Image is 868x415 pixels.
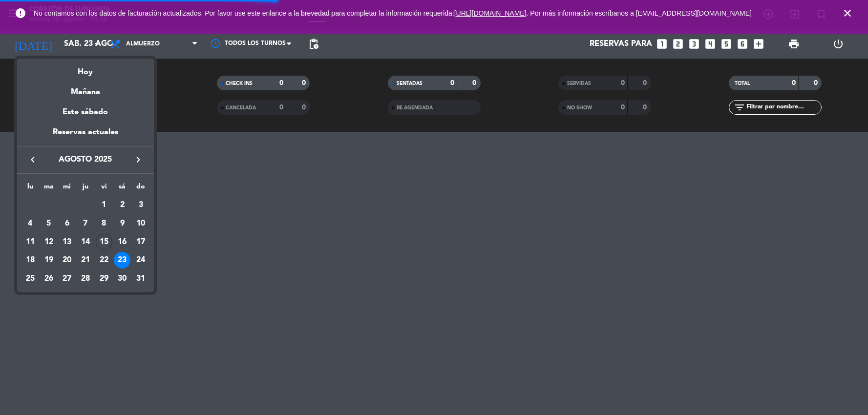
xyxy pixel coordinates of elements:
[132,252,149,269] div: 24
[40,233,58,251] td: 12 de agosto de 2025
[113,214,132,233] td: 9 de agosto de 2025
[96,215,112,232] div: 8
[58,181,76,196] th: miércoles
[17,59,154,79] div: Hoy
[132,270,149,287] div: 31
[131,251,150,270] td: 24 de agosto de 2025
[27,154,39,166] i: keyboard_arrow_left
[17,99,154,126] div: Este sábado
[22,215,39,232] div: 4
[96,252,112,269] div: 22
[58,251,76,270] td: 20 de agosto de 2025
[77,215,94,232] div: 7
[132,215,149,232] div: 10
[17,79,154,99] div: Mañana
[40,214,58,233] td: 5 de agosto de 2025
[76,251,95,270] td: 21 de agosto de 2025
[22,252,39,269] div: 18
[58,214,76,233] td: 6 de agosto de 2025
[131,196,150,214] td: 3 de agosto de 2025
[95,270,113,288] td: 29 de agosto de 2025
[59,215,75,232] div: 6
[59,234,75,250] div: 13
[21,214,40,233] td: 4 de agosto de 2025
[21,270,40,288] td: 25 de agosto de 2025
[113,181,132,196] th: sábado
[58,233,76,251] td: 13 de agosto de 2025
[114,270,130,287] div: 30
[21,233,40,251] td: 11 de agosto de 2025
[95,214,113,233] td: 8 de agosto de 2025
[41,270,57,287] div: 26
[113,233,132,251] td: 16 de agosto de 2025
[95,251,113,270] td: 22 de agosto de 2025
[17,126,154,146] div: Reservas actuales
[95,196,113,214] td: 1 de agosto de 2025
[77,234,94,250] div: 14
[76,270,95,288] td: 28 de agosto de 2025
[131,233,150,251] td: 17 de agosto de 2025
[96,197,112,213] div: 1
[95,233,113,251] td: 15 de agosto de 2025
[22,234,39,250] div: 11
[76,233,95,251] td: 14 de agosto de 2025
[113,196,132,214] td: 2 de agosto de 2025
[76,181,95,196] th: jueves
[21,196,95,214] td: AGO.
[131,181,150,196] th: domingo
[22,270,39,287] div: 25
[41,234,57,250] div: 12
[114,215,130,232] div: 9
[24,153,42,166] button: keyboard_arrow_left
[58,270,76,288] td: 27 de agosto de 2025
[114,252,130,269] div: 23
[77,270,94,287] div: 28
[21,251,40,270] td: 18 de agosto de 2025
[76,214,95,233] td: 7 de agosto de 2025
[131,270,150,288] td: 31 de agosto de 2025
[41,252,57,269] div: 19
[40,251,58,270] td: 19 de agosto de 2025
[95,181,113,196] th: viernes
[42,153,129,166] span: agosto 2025
[96,270,112,287] div: 29
[129,153,147,166] button: keyboard_arrow_right
[59,270,75,287] div: 27
[113,251,132,270] td: 23 de agosto de 2025
[21,181,40,196] th: lunes
[96,234,112,250] div: 15
[114,197,130,213] div: 2
[41,215,57,232] div: 5
[59,252,75,269] div: 20
[132,197,149,213] div: 3
[40,270,58,288] td: 26 de agosto de 2025
[40,181,58,196] th: martes
[131,214,150,233] td: 10 de agosto de 2025
[77,252,94,269] div: 21
[113,270,132,288] td: 30 de agosto de 2025
[132,154,144,166] i: keyboard_arrow_right
[132,234,149,250] div: 17
[114,234,130,250] div: 16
